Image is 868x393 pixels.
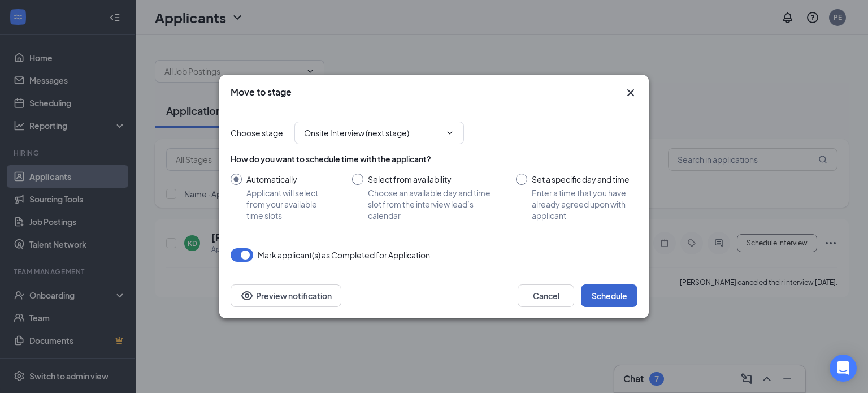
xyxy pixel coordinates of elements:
svg: Cross [624,86,637,100]
button: Preview notificationEye [231,284,341,307]
button: Schedule [581,284,637,307]
svg: ChevronDown [445,128,454,137]
button: Close [624,86,637,100]
div: How do you want to schedule time with the applicant? [231,153,637,165]
span: Mark applicant(s) as Completed for Application [258,248,430,262]
h3: Move to stage [231,86,292,98]
div: Open Intercom Messenger [830,355,857,382]
button: Cancel [518,284,574,307]
svg: Eye [240,289,254,303]
span: Choose stage : [231,127,285,139]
